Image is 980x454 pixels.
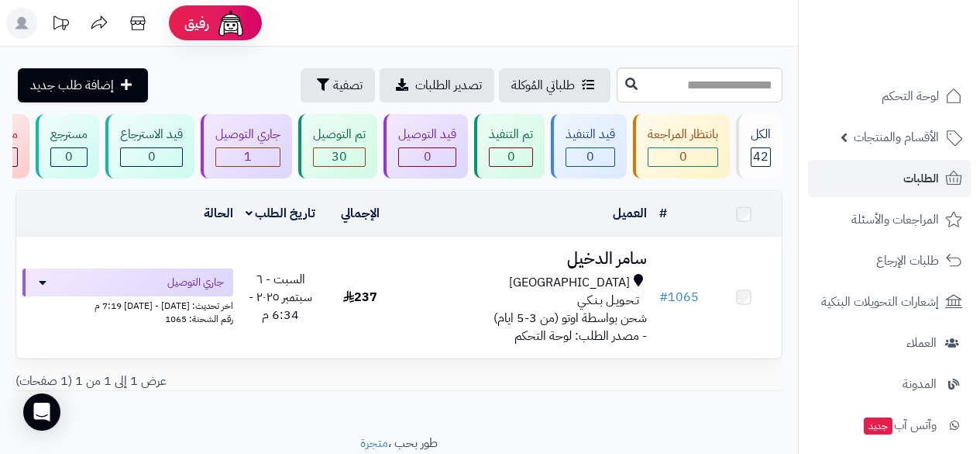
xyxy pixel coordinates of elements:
[733,114,786,178] a: الكل42
[509,274,630,292] span: [GEOGRAPHIC_DATA]
[471,114,548,178] a: تم التنفيذ 0
[808,242,971,279] a: طلبات الإرجاع
[648,148,717,166] div: 0
[18,68,148,102] a: إضافة طلب جديد
[808,324,971,362] a: العملاء
[198,114,295,178] a: جاري التوصيل 1
[22,296,233,313] div: اخر تحديث: [DATE] - [DATE] 7:19 م
[864,418,892,435] span: جديد
[165,312,233,326] span: رقم الشحنة: 1065
[854,126,939,148] span: الأقسام والمنتجات
[862,414,937,436] span: وآتس آب
[102,114,198,178] a: قيد الاسترجاع 0
[399,148,456,166] div: 0
[808,407,971,444] a: وآتس آبجديد
[380,114,471,178] a: قيد التوصيل 0
[204,204,233,223] a: الحالة
[424,147,432,166] span: 0
[50,126,88,144] div: مسترجع
[613,204,647,223] a: العميل
[586,147,594,166] span: 0
[4,373,399,390] div: عرض 1 إلى 1 من 1 (1 صفحات)
[65,147,73,166] span: 0
[120,126,183,144] div: قيد الاسترجاع
[314,148,365,166] div: 30
[398,237,653,358] td: - مصدر الطلب: لوحة التحكم
[659,288,668,307] span: #
[33,114,102,178] a: مسترجع 0
[167,275,224,290] span: جاري التوصيل
[295,114,380,178] a: تم التوصيل 30
[23,393,60,431] div: Open Intercom Messenger
[566,126,615,144] div: قيد التنفيذ
[313,126,366,144] div: تم التوصيل
[679,147,687,166] span: 0
[548,114,630,178] a: قيد التنفيذ 0
[415,76,482,95] span: تصدير الطلبات
[851,209,939,230] span: المراجعات والأسئلة
[215,8,246,39] img: ai-face.png
[903,168,939,189] span: الطلبات
[903,373,937,395] span: المدونة
[30,76,114,95] span: إضافة طلب جديد
[493,309,647,328] span: شحن بواسطة اوتو (من 3-5 ايام)
[882,85,939,107] span: لوحة التحكم
[906,332,937,354] span: العملاء
[808,366,971,403] a: المدونة
[753,147,769,166] span: 42
[341,204,380,223] a: الإجمالي
[249,270,312,324] span: السبت - ٦ سبتمبر ٢٠٢٥ - 6:34 م
[343,288,377,307] span: 237
[566,148,614,166] div: 0
[751,126,771,144] div: الكل
[398,126,456,144] div: قيد التوصيل
[184,14,209,33] span: رفيق
[808,201,971,238] a: المراجعات والأسئلة
[380,68,494,102] a: تصدير الطلبات
[215,126,280,144] div: جاري التوصيل
[648,126,718,144] div: بانتظار المراجعة
[244,147,252,166] span: 1
[808,160,971,197] a: الطلبات
[630,114,733,178] a: بانتظار المراجعة 0
[499,68,610,102] a: طلباتي المُوكلة
[577,292,639,310] span: تـحـويـل بـنـكـي
[51,148,87,166] div: 0
[246,204,316,223] a: تاريخ الطلب
[489,126,533,144] div: تم التنفيذ
[808,78,971,115] a: لوحة التحكم
[216,148,280,166] div: 1
[121,148,182,166] div: 0
[333,76,363,95] span: تصفية
[332,147,347,166] span: 30
[148,147,156,166] span: 0
[301,68,375,102] button: تصفية
[659,288,699,307] a: #1065
[511,76,575,95] span: طلباتي المُوكلة
[808,283,971,321] a: إشعارات التحويلات البنكية
[490,148,532,166] div: 0
[507,147,515,166] span: 0
[876,250,939,272] span: طلبات الإرجاع
[659,204,667,223] a: #
[404,250,647,268] h3: سامر الدخيل
[41,8,80,43] a: تحديثات المنصة
[821,291,939,313] span: إشعارات التحويلات البنكية
[360,434,388,452] a: متجرة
